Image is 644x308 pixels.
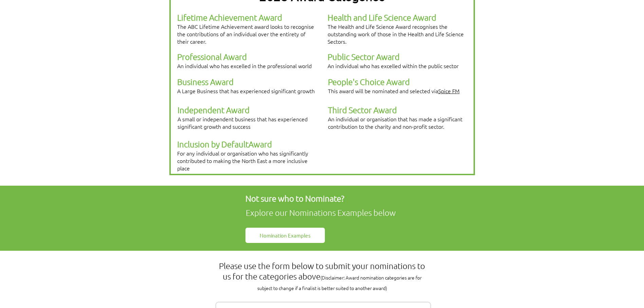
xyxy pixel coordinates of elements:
span: An individual who has excelled within the public sector [328,62,459,69]
span: (Disclaimer: Award nomination categories are for subject to change if a finalist is better suited... [257,274,422,291]
span: The ABC Lifetime Achievement award looks to recognise the contributions of an individual over the... [177,23,314,45]
span: Business Award [177,77,234,87]
span: efault [227,139,249,149]
span: An individual who has excelled in the professional world [177,62,312,69]
a: Spice FM [438,87,460,95]
span: A Large Business that has experienced significant growth [177,87,315,95]
span: Explore our Nominations Examples below [246,207,396,218]
span: For any individual or organisation who has significantly contributed to making the North East a m... [177,149,308,172]
span: Lifetime Achievement Award [177,12,282,22]
span: Professional Award [177,52,247,62]
span: Award [249,139,272,149]
span: Public Sector Award [328,52,400,62]
span: A small or independent business that has experienced significant growth and success [178,115,308,130]
span: Nomination Examples [260,232,311,239]
span: People's Choice Award [328,77,410,87]
span: This award will be nominated and selected via [328,87,460,95]
span: Health and Life Science Award [328,12,436,22]
span: Third Sector Award [328,105,397,115]
span: Please use the form below to submit your nominations to us for the categories above [219,261,425,292]
span: The Health and Life Science Award recognises the outstanding work of those in the Health and Life... [328,23,464,45]
a: Nomination Examples [245,228,325,243]
span: Inclusion by D [177,139,227,149]
span: Independent Award [178,105,250,115]
span: An individual or organisation that has made a significant contribution to the charity and non-pro... [328,115,462,130]
span: Not sure who to Nominate? [245,193,344,203]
